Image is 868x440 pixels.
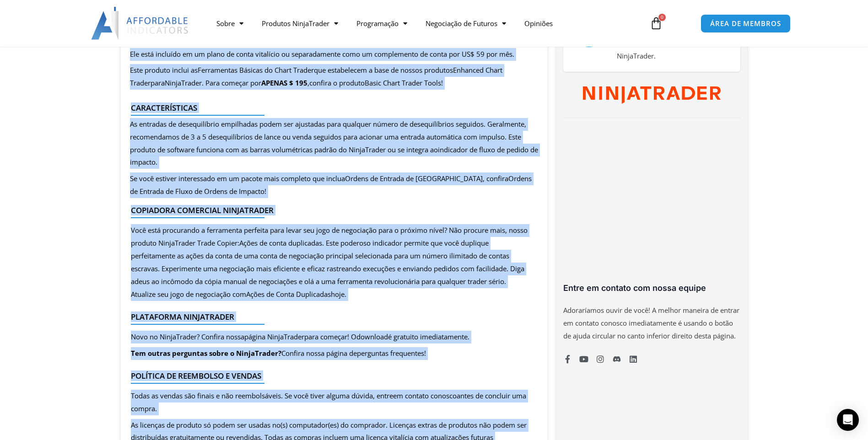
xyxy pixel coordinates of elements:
[515,13,562,34] a: Opiniões
[131,103,530,113] h4: Características
[131,391,393,400] span: Todas as vendas são finais e não reembolsáveis. Se você tiver alguma dúvida, entre
[416,13,515,34] a: Negociação de Futuros
[658,14,666,21] span: 0
[131,206,530,215] h4: Copiadora comercial NinjaTrader
[262,19,329,28] font: Produtos NinjaTrader
[131,312,530,322] h4: Plataforma NinjaTrader
[207,13,639,34] nav: Menu
[131,347,469,360] p: Confira nossa página de !
[165,78,202,87] a: NinjaTrader
[563,304,740,343] p: Adoraríamos ouvir de você! A melhor maneira de entrar em contato conosco imediatamente é usando o...
[347,13,416,34] a: Programação
[91,7,189,40] img: LogoAI | Affordable Indicators – NinjaTrader
[563,129,740,290] iframe: Customer reviews powered by Trustpilot
[365,78,441,87] a: Basic Chart Trader Tools
[130,118,539,169] p: As entradas de desequilíbrio empilhadas podem ser ajustadas para qualquer número de desequilíbrio...
[356,19,399,28] font: Programação
[130,174,532,196] a: Ordens de Entrada de Fluxo de Ordens de Impacto
[357,349,424,358] a: perguntas frequentes
[309,78,443,87] span: confira o produto !
[356,332,388,341] a: download
[131,224,530,300] div: Você está procurando a ferramenta perfeita para levar seu jogo de negociação para o próximo nível...
[261,78,307,87] strong: APENAS $ 195
[837,409,859,431] div: Abra o Intercom Messenger
[246,290,331,299] a: Ações de Conta Duplicadas
[198,65,314,75] a: Ferramentas Básicas do Chart Trader
[710,20,781,27] span: ÁREA DE MEMBROS
[131,331,469,343] p: Novo no NinjaTrader? Confira nossa para começar! O é gratuito imediatamente.
[216,19,235,28] font: Sobre
[244,332,304,341] a: página NinjaTrader
[131,349,281,358] b: Tem outras perguntas sobre o NinjaTrader?
[426,19,497,28] font: Negociação de Futuros
[130,48,539,61] p: Ele está incluído em um plano de conta vitalício ou separadamente como um complemento de conta po...
[130,64,539,90] p: Este produto inclui as que estabelecem a base de nossos produtos para . Para começar por ,
[563,283,740,293] h3: Entre em contato com nossa equipe
[393,391,457,400] a: em contato conosco
[239,238,322,247] a: Ações de conta duplicadas
[636,10,676,37] a: 0
[345,174,483,183] a: Ordens de Entrada de [GEOGRAPHIC_DATA]
[701,14,791,33] a: ÁREA DE MEMBROS
[130,172,539,198] p: Se você estiver interessado em um pacote mais completo que inclua , confira !
[207,13,253,34] a: Sobre
[253,13,347,34] a: Produtos NinjaTrader
[583,86,721,104] img: NinjaTrader Wordmark color RGB | Affordable Indicators – NinjaTrader
[131,371,530,381] h4: Política de reembolso e vendas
